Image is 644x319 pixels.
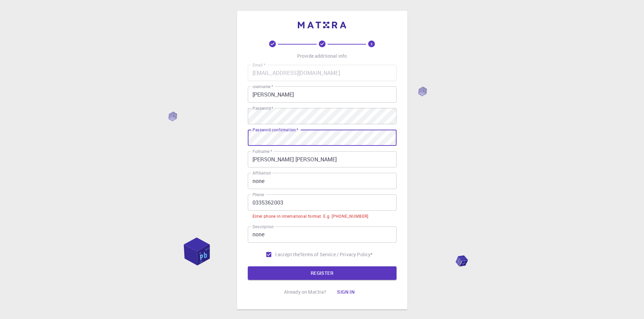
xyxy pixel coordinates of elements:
label: Description [253,224,274,230]
label: Affiliation [253,170,271,176]
button: Sign in [332,285,360,299]
label: Password [253,105,273,111]
span: I accept the [275,251,300,258]
a: Terms of Service / Privacy Policy* [300,251,373,258]
p: Terms of Service / Privacy Policy * [300,251,373,258]
div: Enter phone in international format. E.g. [PHONE_NUMBER] [253,213,368,220]
p: Provide additional info [297,53,347,59]
text: 3 [371,42,373,46]
label: Fullname [253,149,272,154]
label: username [253,84,273,89]
label: Password confirmation [253,127,298,133]
label: Phone [253,192,264,197]
button: REGISTER [248,266,397,280]
p: Already on Mat3ra? [284,289,327,295]
label: Email [253,62,265,68]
